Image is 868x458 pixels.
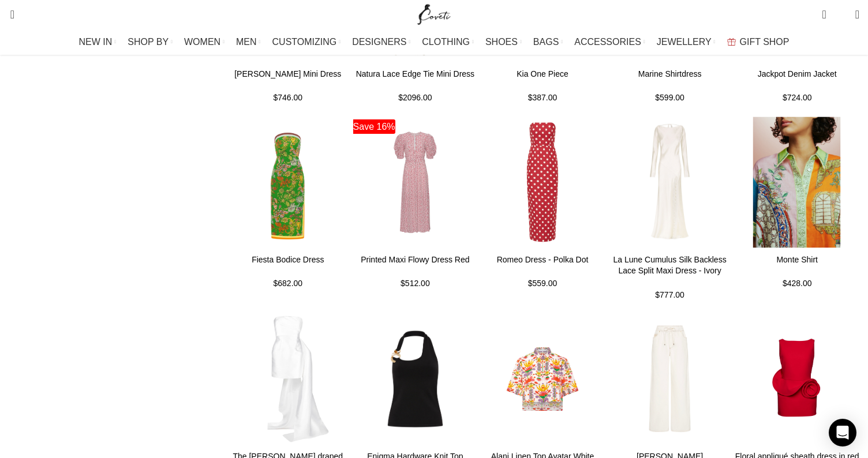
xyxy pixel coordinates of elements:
[226,254,350,290] a: Fiesta Bodice Dress $682.00
[727,31,790,54] a: GIFT SHOP
[608,254,732,277] h4: La Lune Cumulus Silk Backless Lace Split Maxi Dress - Ivory
[480,310,605,448] img: Borgo-de-Nor-Alani-Linen-Top-Avatar-White-6.jpg
[422,36,470,47] span: CLOTHING
[655,93,684,102] span: $599.00
[735,254,859,266] h4: Monte Shirt
[783,279,812,288] span: $428.00
[480,254,605,266] h4: Romeo Dress - Polka Dot
[735,69,859,104] a: Jackpot Denim Jacket $724.00
[226,69,350,80] h4: [PERSON_NAME] Mini Dress
[415,9,454,18] a: Site logo
[480,254,605,290] a: Romeo Dress - Polka Dot $559.00
[574,31,645,54] a: ACCESSORIES
[353,69,478,80] h4: Natura Lace Edge Tie Mini Dress
[533,31,563,54] a: BAGS
[485,36,518,47] span: SHOES
[480,69,605,80] h4: Kia One Piece
[574,36,641,47] span: ACCESSORIES
[657,36,712,47] span: JEWELLERY
[528,93,558,102] span: $387.00
[422,31,474,54] a: CLOTHING
[236,36,257,47] span: MEN
[353,254,478,290] a: Printed Maxi Flowy Dress Red $512.00
[226,310,350,448] img: Solace-London-The-Meyer-draped-minidress.jpg
[226,113,350,251] img: Alemais-Fiesta-Bodice-Dress-3.jpg
[3,3,14,26] a: Search
[735,69,859,80] h4: Jackpot Denim Jacket
[353,254,478,266] h4: Printed Maxi Flowy Dress Red
[657,31,716,54] a: JEWELLERY
[608,69,732,80] h4: Marine Shirtdress
[835,3,847,26] div: My Wishlist
[236,31,260,54] a: MEN
[480,69,605,104] a: Kia One Piece $387.00
[837,12,846,20] span: 0
[352,31,410,54] a: DESIGNERS
[353,310,478,448] img: Aje-Enigma-Hardware-Knit-Top.jpg
[79,31,117,54] a: NEW IN
[533,36,559,47] span: BAGS
[226,254,350,266] h4: Fiesta Bodice Dress
[735,254,859,290] a: Monte Shirt $428.00
[272,31,341,54] a: CUSTOMIZING
[353,119,395,134] span: Save 16%
[401,279,430,288] span: $512.00
[608,254,732,302] a: La Lune Cumulus Silk Backless Lace Split Maxi Dress - Ivory $777.00
[353,113,478,251] img: Rotate-Birger-Christensen-Printed-Maxi-Flowy-Dress-Red84300_nobg.png
[272,36,337,47] span: CUSTOMIZING
[727,38,736,46] img: GiftBag
[823,6,832,14] span: 0
[273,279,302,288] span: $682.00
[608,113,732,251] img: Shona-Joy-La-Lune-Cumulus-Silk-Backless-Lace-Split-Maxi-Dress-Ivory-347877_nobg.png
[184,36,220,47] span: WOMEN
[398,93,432,102] span: $2096.00
[733,111,861,253] img: Alemais-Monte-Shirt-2-1.jpg
[740,36,790,47] span: GIFT SHOP
[352,36,406,47] span: DESIGNERS
[608,310,732,448] img: Aje-Sadie-Denim-Jeans.jpg
[655,290,684,299] span: $777.00
[485,31,522,54] a: SHOES
[480,113,605,251] img: Posse-The-label-Romeo-Dress-Polka-Dot.jpg
[273,93,302,102] span: $746.00
[816,3,832,26] a: 0
[353,69,478,104] a: Natura Lace Edge Tie Mini Dress $2096.00
[128,36,169,47] span: SHOP BY
[79,36,113,47] span: NEW IN
[783,93,812,102] span: $724.00
[608,69,732,104] a: Marine Shirtdress $599.00
[528,279,558,288] span: $559.00
[184,31,225,54] a: WOMEN
[829,419,856,446] div: Open Intercom Messenger
[128,31,173,54] a: SHOP BY
[3,31,865,54] div: Main navigation
[735,310,859,448] img: Magda-Butrym-Floral-applique-sheath-dress-in-red-scaled45977_nobg.png
[226,69,350,104] a: [PERSON_NAME] Mini Dress $746.00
